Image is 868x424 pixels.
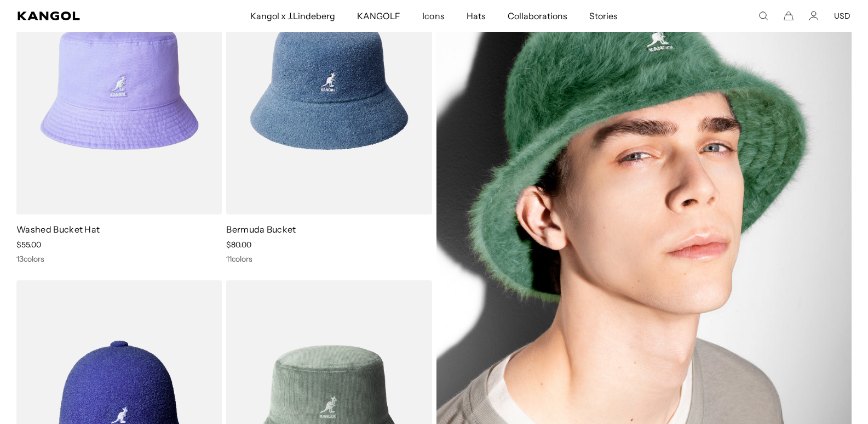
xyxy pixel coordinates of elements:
div: 13 colors [16,254,222,264]
button: Cart [784,11,794,21]
summary: Search here [758,11,768,21]
span: $80.00 [226,240,251,250]
a: Account [809,11,819,21]
div: 11 colors [226,254,432,264]
a: Kangol [18,12,165,20]
a: Bermuda Bucket [226,224,296,235]
a: Washed Bucket Hat [16,224,100,235]
span: $55.00 [16,240,41,250]
button: USD [834,11,850,21]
